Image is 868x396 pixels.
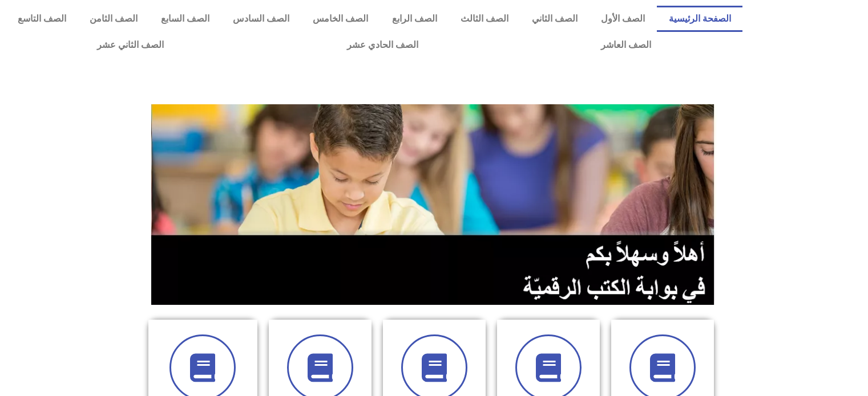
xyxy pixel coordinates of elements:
a: الصف الأول [590,6,657,32]
a: الصف السادس [221,6,301,32]
a: الصف التاسع [6,6,78,32]
a: الصف الثاني [520,6,589,32]
a: الصف الثامن [78,6,149,32]
a: الصف الخامس [301,6,380,32]
a: الصف السابع [149,6,221,32]
a: الصفحة الرئيسية [657,6,742,32]
a: الصف الرابع [380,6,449,32]
a: الصف الثاني عشر [6,32,255,58]
a: الصف العاشر [510,32,742,58]
a: الصف الثالث [449,6,520,32]
a: الصف الحادي عشر [255,32,509,58]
